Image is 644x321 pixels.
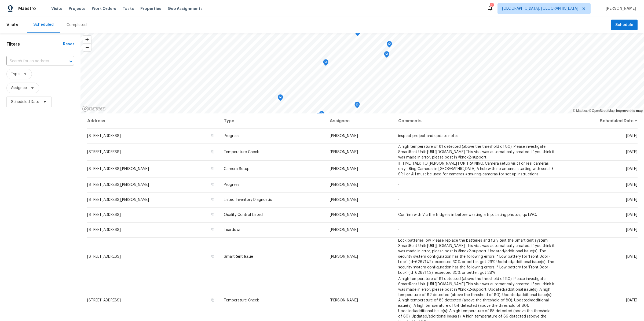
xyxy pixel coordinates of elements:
button: Copy Address [210,133,215,138]
a: Mapbox [573,109,588,113]
span: Visits [51,6,62,11]
span: [PERSON_NAME] [330,198,358,202]
span: Temperature Check [224,298,259,302]
button: Copy Address [210,166,215,171]
h1: Filters [6,42,63,47]
div: 7 [490,3,493,9]
span: Schedule [615,22,633,28]
span: inspect project and update notes [398,134,459,138]
button: Copy Address [210,182,215,187]
span: [STREET_ADDRESS][PERSON_NAME] [87,198,149,202]
div: Map marker [319,111,324,119]
a: Mapbox homepage [82,106,106,112]
span: Temperature Check [224,150,259,154]
button: Schedule [611,20,638,31]
div: Completed [67,22,87,28]
span: Geo Assignments [168,6,203,11]
span: Progress [224,183,239,187]
span: [DATE] [626,150,637,154]
span: Scheduled Date [11,99,39,105]
span: Progress [224,134,239,138]
a: OpenStreetMap [588,109,614,113]
button: Zoom in [83,36,91,43]
th: Address [87,113,219,128]
span: [PERSON_NAME] [330,134,358,138]
button: Copy Address [210,212,215,217]
th: Comments [394,113,559,128]
span: [PERSON_NAME] [330,228,358,232]
input: Search for an address... [6,57,59,65]
span: IF TIME. TALK TO [PERSON_NAME] FOR TRAINING. Camera setup visit For real cameras only - Ring Came... [398,162,554,176]
span: Camera Setup [224,167,250,171]
span: Quality Control Listed [224,213,263,217]
span: Teardown [224,228,241,232]
span: [PERSON_NAME] [330,150,358,154]
button: Copy Address [210,149,215,154]
span: [STREET_ADDRESS] [87,213,121,217]
span: [PERSON_NAME] [330,255,358,259]
div: Map marker [323,59,328,68]
span: [DATE] [626,183,637,187]
span: [PERSON_NAME] [330,298,358,302]
span: - [398,183,400,187]
span: Assignee [11,85,27,91]
span: SmartRent Issue [224,255,253,259]
span: [DATE] [626,228,637,232]
span: [STREET_ADDRESS] [87,255,121,259]
span: [STREET_ADDRESS] [87,134,121,138]
button: Copy Address [210,298,215,302]
span: Projects [69,6,85,11]
span: [PERSON_NAME] [330,183,358,187]
span: - [398,228,400,232]
div: Map marker [387,41,392,49]
span: A high temperature of 81 detected (above the threshold of 80). Please investigate. SmartRent Unit... [398,145,555,159]
canvas: Map [80,33,644,113]
span: Listed Inventory Diagnostic [224,198,272,202]
div: Map marker [384,51,389,60]
span: Zoom out [83,44,91,51]
th: Type [219,113,325,128]
span: [STREET_ADDRESS] [87,150,121,154]
span: Tasks [123,7,134,10]
span: Lock batteries low. Please replace the batteries and fully test the SmartRent system. SmartRent U... [398,239,555,275]
span: [PERSON_NAME] [330,167,358,171]
button: Zoom out [83,43,91,51]
div: Scheduled [33,22,54,27]
button: Open [67,58,75,65]
div: Map marker [316,113,321,121]
span: [STREET_ADDRESS] [87,228,121,232]
span: [GEOGRAPHIC_DATA], [GEOGRAPHIC_DATA] [502,6,578,11]
span: Type [11,71,20,77]
span: [PERSON_NAME] [330,213,358,217]
span: [STREET_ADDRESS] [87,298,121,302]
span: [STREET_ADDRESS][PERSON_NAME] [87,167,149,171]
span: Confirm with Vic the fridge is in before wasting a trip. Listing photos, qc LWO. [398,213,537,217]
span: Maestro [18,6,36,11]
span: [PERSON_NAME] [603,6,636,11]
span: [DATE] [626,213,637,217]
span: Visits [6,19,18,31]
th: Assignee [325,113,394,128]
span: - [398,198,400,202]
span: [STREET_ADDRESS][PERSON_NAME] [87,183,149,187]
div: Reset [63,42,74,47]
button: Copy Address [210,197,215,202]
th: Scheduled Date ↑ [559,113,638,128]
div: Map marker [354,102,360,110]
span: [DATE] [626,167,637,171]
span: [DATE] [626,255,637,259]
div: Map marker [355,29,360,38]
span: [DATE] [626,134,637,138]
span: [DATE] [626,198,637,202]
span: [DATE] [626,298,637,302]
span: Work Orders [92,6,116,11]
div: Map marker [278,94,283,103]
button: Copy Address [210,227,215,232]
span: Properties [140,6,161,11]
button: Copy Address [210,254,215,259]
a: Improve this map [616,109,643,113]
